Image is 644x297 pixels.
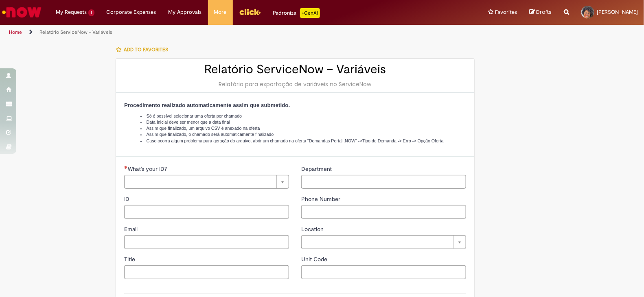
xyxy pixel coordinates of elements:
[140,119,466,125] li: Data Inicial deve ser menor que a data final
[301,175,466,189] input: Department
[597,9,638,15] span: [PERSON_NAME]
[124,225,139,233] span: Email
[124,166,128,169] span: Required
[301,165,333,173] span: Department
[301,235,466,249] a: Clear field Location
[140,113,466,119] li: Só é possível selecionar uma oferta por chamado
[239,6,261,18] img: click_logo_yellow_360x200.png
[124,102,290,108] strong: Procedimento realizado automaticamente assim que submetido.
[124,46,168,53] span: Add to favorites
[107,8,156,16] span: Corporate Expenses
[124,265,289,279] input: Title
[301,256,329,263] span: Unit Code
[140,138,466,144] li: Caso ocorra algum problema para geração do arquivo, abrir um chamado na oferta "Demandas Portal ....
[273,8,320,18] div: Padroniza
[301,205,466,219] input: Phone Number
[300,8,320,18] p: +GenAi
[124,80,466,88] div: Relatório para exportação de variáveis no ServiceNow
[56,8,87,16] span: My Requests
[169,8,202,16] span: My Approvals
[140,131,466,138] li: Assim que finalizado, o chamado será automaticamente finalizado
[301,195,342,203] span: Phone Number
[536,8,552,16] span: Drafts
[1,4,43,20] img: ServiceNow
[124,175,289,189] a: Clear field What's your ID?
[301,265,466,279] input: Unit Code
[495,8,517,16] span: Favorites
[140,125,466,131] li: Assim que finalizado, um arquivo CSV é anexado na oferta
[124,195,131,203] span: ID
[124,256,137,263] span: Title
[529,9,552,16] a: Drafts
[116,41,173,58] button: Add to favorites
[39,29,112,35] a: Relatório ServiceNow – Variáveis
[301,225,325,233] span: Location
[9,29,22,35] a: Home
[214,8,227,16] span: More
[128,165,169,173] span: Required - What's your ID?
[124,63,466,76] h2: Relatório ServiceNow – Variáveis
[6,25,423,40] ul: Page breadcrumbs
[88,9,94,16] span: 1
[124,235,289,249] input: Email
[124,205,289,219] input: ID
